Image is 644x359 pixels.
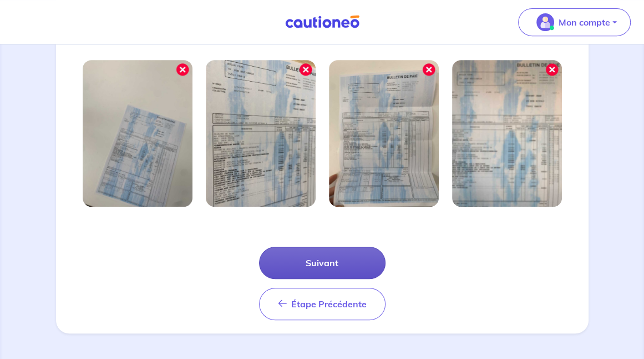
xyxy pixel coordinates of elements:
button: Suivant [259,247,386,279]
img: Image mal cadrée 4 [452,60,562,207]
p: Mon compte [559,16,610,29]
img: Image mal cadrée 1 [83,60,192,207]
img: Cautioneo [281,15,364,29]
span: Étape Précédente [291,298,367,310]
img: Image mal cadrée 2 [206,60,316,207]
img: Image mal cadrée 3 [329,60,439,207]
button: Étape Précédente [259,288,386,320]
button: illu_account_valid_menu.svgMon compte [518,8,631,36]
img: illu_account_valid_menu.svg [536,13,554,31]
